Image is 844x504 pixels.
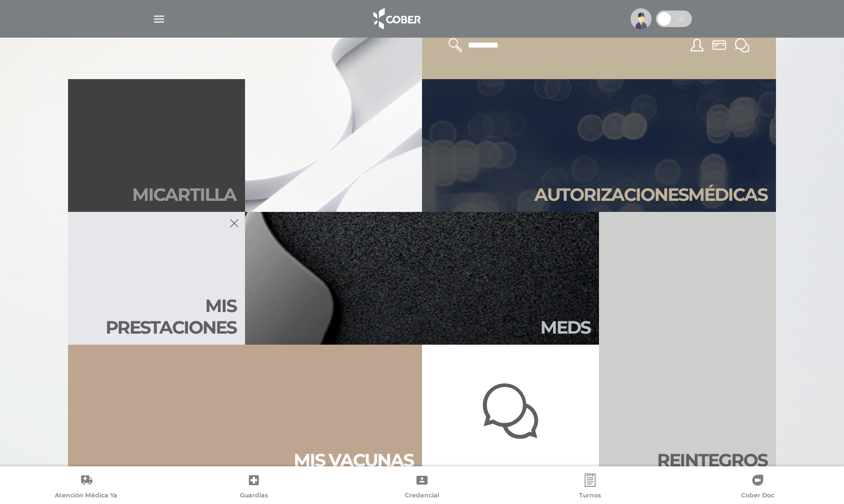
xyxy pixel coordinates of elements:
span: Credencial [405,491,439,501]
span: Atención Médica Ya [55,491,117,501]
img: logo_cober_home-white.png [367,6,425,32]
h2: Mi car tilla [132,184,236,205]
h2: Autori zaciones médicas [534,184,767,205]
a: Atención Médica Ya [2,474,170,502]
h2: Meds [540,317,590,338]
a: Mis vacunas [68,345,422,477]
span: Turnos [579,491,601,501]
a: Guardias [170,474,338,502]
a: Turnos [506,474,674,502]
a: Micartilla [68,79,245,212]
span: Cober Doc [741,491,774,501]
a: Credencial [338,474,506,502]
h2: Mis vacu nas [294,450,413,471]
img: Cober_menu-lines-white.svg [152,12,166,26]
img: profile-placeholder.svg [631,8,652,29]
h2: Mis presta ciones [77,295,236,338]
h2: Rein te gros [657,450,767,471]
a: Mis prestaciones [68,212,245,345]
a: Autorizacionesmédicas [422,79,776,212]
a: Reintegros [599,212,776,477]
a: Meds [245,212,599,345]
a: Cober Doc [674,474,842,502]
span: Guardias [240,491,268,501]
